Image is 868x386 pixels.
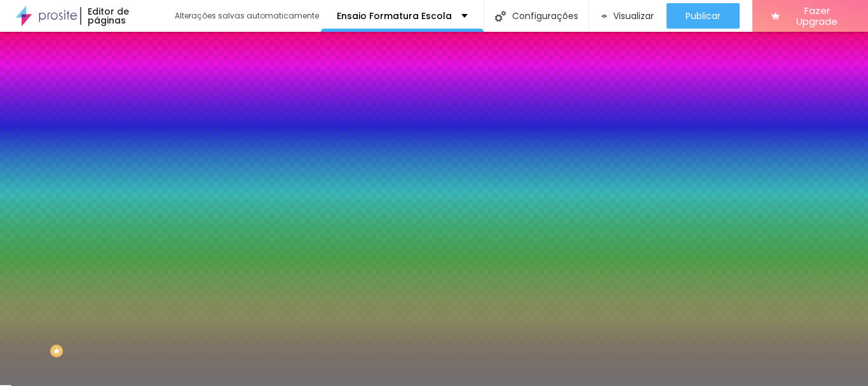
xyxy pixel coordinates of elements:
button: Publicar [667,3,740,29]
span: Publicar [686,11,721,21]
button: Visualizar [589,3,667,29]
img: Icone [495,11,506,22]
img: view-1.svg [602,11,607,22]
div: Editor de páginas [80,7,162,25]
span: Visualizar [613,11,654,21]
p: Ensaio Formatura Escola [337,11,452,20]
span: Fazer Upgrade [785,5,849,27]
div: Alterações salvas automaticamente [175,12,321,20]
